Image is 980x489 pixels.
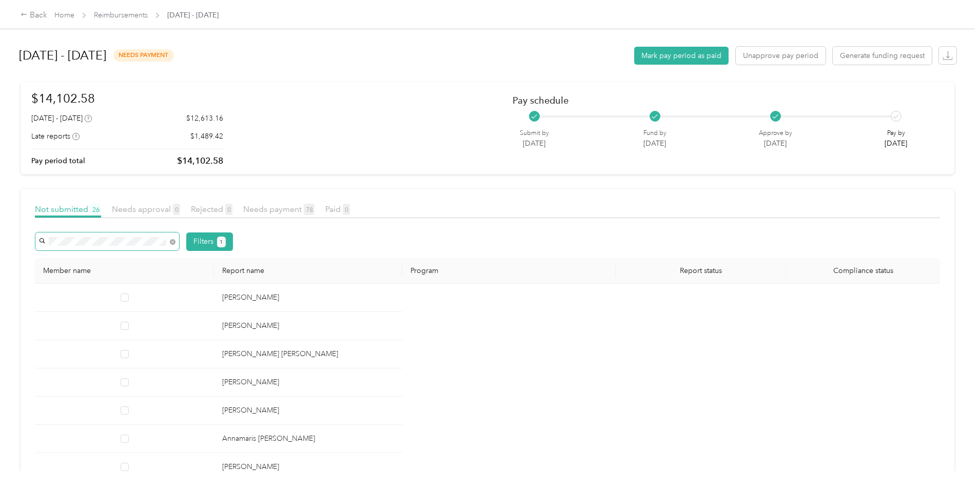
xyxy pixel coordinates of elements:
p: [DATE] [759,138,792,149]
button: Filters1 [186,232,233,251]
span: 1 [220,238,223,247]
span: Report status [624,266,778,275]
div: [PERSON_NAME] [222,461,394,473]
button: Mark pay period as paid [634,47,729,65]
p: Pay period total [31,155,85,166]
a: Reimbursements [94,11,148,19]
th: Report name [214,258,402,284]
a: Home [54,11,74,19]
p: Approve by [759,129,792,138]
div: Annamaris [PERSON_NAME] [222,433,394,444]
p: $1,489.42 [190,131,223,142]
div: [PERSON_NAME] [222,320,394,331]
span: Compliance status [794,266,932,275]
p: $14,102.58 [177,154,223,167]
p: Fund by [643,129,667,138]
span: needs payment [113,49,174,61]
p: Submit by [520,129,549,138]
span: 0 [225,204,232,215]
span: 0 [173,204,180,215]
span: [DATE] - [DATE] [167,10,219,21]
div: [DATE] - [DATE] [31,113,92,124]
div: [PERSON_NAME] [222,292,394,303]
button: 1 [217,237,226,247]
button: Unapprove pay period [736,47,826,65]
span: 0 [343,204,350,215]
span: Not submitted [35,204,101,214]
h2: Pay schedule [513,95,926,106]
div: [PERSON_NAME] [222,377,394,388]
h1: [DATE] - [DATE] [19,43,106,68]
p: $12,613.16 [186,113,223,124]
span: Needs approval [112,204,180,214]
p: Pay by [885,129,907,138]
iframe: Everlance-gr Chat Button Frame [923,432,980,489]
th: Program [402,258,616,284]
div: Member name [43,266,206,275]
h1: $14,102.58 [31,89,223,107]
p: [DATE] [520,138,549,149]
span: Generate funding request [840,50,925,61]
div: Back [21,9,47,22]
span: 78 [304,204,315,215]
span: Paid [325,204,350,214]
p: [DATE] [885,138,907,149]
span: Needs payment [243,204,315,214]
span: Rejected [191,204,232,214]
button: Generate funding request [833,47,932,65]
div: [PERSON_NAME] [PERSON_NAME] [222,348,394,360]
span: 26 [90,204,101,215]
div: Late reports [31,131,80,142]
p: [DATE] [643,138,667,149]
div: [PERSON_NAME] [222,405,394,416]
th: Member name [35,258,214,284]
